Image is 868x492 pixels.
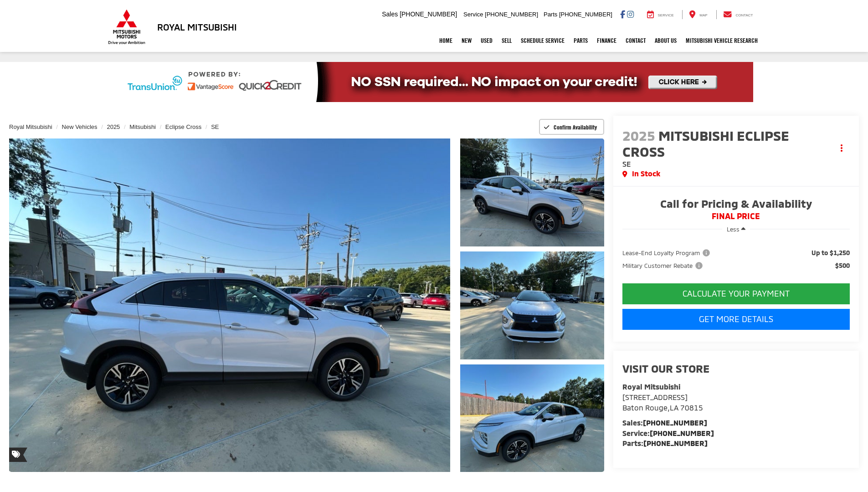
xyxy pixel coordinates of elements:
span: Mitsubishi Eclipse Cross [622,127,789,159]
a: Schedule Service: Opens in a new tab [516,29,569,52]
img: 2025 Mitsubishi Eclipse Cross SE [458,137,605,247]
span: FINAL PRICE [622,212,850,221]
img: 2025 Mitsubishi Eclipse Cross SE [5,137,454,474]
span: $500 [835,261,850,270]
a: Get More Details [622,309,850,330]
span: dropdown dots [841,144,842,152]
img: 2025 Mitsubishi Eclipse Cross SE [458,363,605,473]
a: Contact [621,29,650,52]
a: New Vehicles [62,123,98,130]
a: Sell [497,29,516,52]
button: CALCULATE YOUR PAYMENT [622,283,850,304]
strong: Parts: [622,439,708,447]
strong: Royal Mitsubishi [622,382,680,391]
a: SE [211,123,219,130]
button: Less [722,221,750,237]
span: 70815 [680,403,703,412]
button: Military Customer Rebate [622,261,706,270]
span: [STREET_ADDRESS] [622,393,688,401]
span: In Stock [632,169,660,179]
span: Lease-End Loyalty Program [622,248,712,257]
a: Service [640,10,681,19]
a: Parts: Opens in a new tab [569,29,592,52]
a: Royal Mitsubishi [9,123,52,130]
a: Instagram: Click to visit our Instagram page [627,10,634,18]
a: New [457,29,476,52]
span: LA [670,403,678,412]
span: Parts [544,11,557,18]
a: [STREET_ADDRESS] Baton Rouge,LA 70815 [622,393,703,412]
strong: Sales: [622,418,707,427]
span: Service [658,13,674,17]
span: Confirm Availability [554,123,597,131]
span: Military Customer Rebate [622,261,704,270]
span: Less [727,225,740,233]
a: Contact [716,10,760,19]
a: Expand Photo 3 [460,364,604,472]
a: Mitsubishi [129,123,156,130]
a: About Us [650,29,681,52]
a: Used [476,29,497,52]
span: Call for Pricing & Availability [622,198,850,212]
img: 2025 Mitsubishi Eclipse Cross SE [458,250,605,360]
a: Map [682,10,714,19]
img: Quick2Credit [115,62,753,102]
a: [PHONE_NUMBER] [650,429,714,437]
span: 2025 [622,127,655,143]
a: Expand Photo 2 [460,251,604,359]
a: [PHONE_NUMBER] [643,418,707,427]
span: [PHONE_NUMBER] [485,11,538,18]
span: Map [699,13,707,17]
span: Sales [382,10,398,18]
strong: Service: [622,429,714,437]
span: [PHONE_NUMBER] [400,10,457,18]
span: Service [463,11,483,18]
span: Up to $1,250 [812,248,850,257]
a: Home [435,29,457,52]
h2: Visit our Store [622,363,850,374]
button: Confirm Availability [539,119,604,135]
h3: Royal Mitsubishi [157,22,237,32]
span: Contact [735,13,753,17]
a: 2025 [107,123,120,130]
a: [PHONE_NUMBER] [643,439,708,447]
button: Actions [834,140,850,156]
span: Special [9,447,27,462]
a: Expand Photo 0 [9,138,450,472]
span: Baton Rouge [622,403,668,412]
span: , [622,403,703,412]
a: Expand Photo 1 [460,138,604,246]
button: Lease-End Loyalty Program [622,248,713,257]
a: Finance [592,29,621,52]
img: Mitsubishi [106,9,147,45]
a: Eclipse Cross [165,123,201,130]
span: [PHONE_NUMBER] [559,11,612,18]
a: Facebook: Click to visit our Facebook page [620,10,625,18]
span: SE [622,159,631,168]
a: Mitsubishi Vehicle Research [681,29,762,52]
